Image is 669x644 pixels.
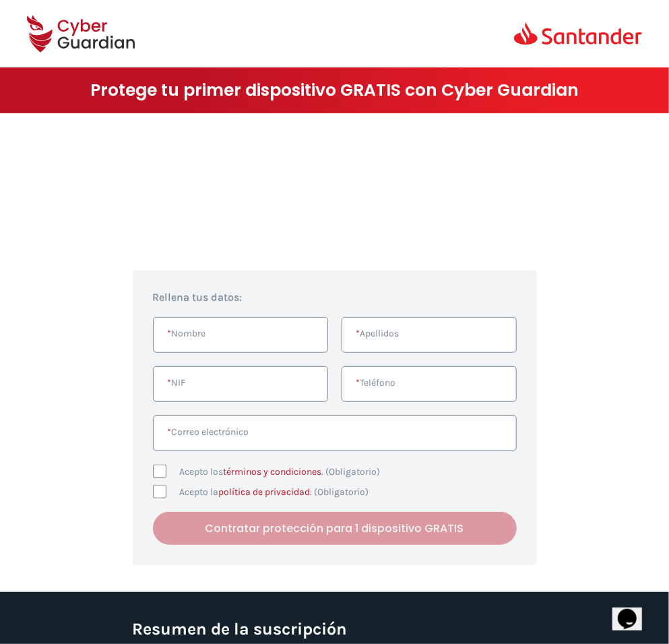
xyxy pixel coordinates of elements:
[133,619,537,639] h3: Resumen de la suscripción
[612,590,656,631] iframe: chat widget
[198,205,493,218] strong: Campaña Emprende [PERSON_NAME][GEOGRAPHIC_DATA]
[133,205,537,231] p: Gracias a la puedes contratar Cyber Guardian para proteger 1 dispositivo GRATIS el primer año.
[153,291,517,303] h4: Rellena tus datos:
[219,486,311,498] a: política de privacidad
[180,466,517,477] label: Acepto los . (Obligatorio)
[133,244,537,257] p: ¡Aprovecha esta oportunidad!
[153,512,517,545] button: Contratar protección para 1 dispositivo GRATIS
[180,486,517,498] label: Acepto la . (Obligatorio)
[133,140,537,192] h1: Crea tu negocio y hazlo crecer sin olvidar su protección
[224,466,322,477] a: términos y condiciones
[342,366,517,402] input: Introduce un número de teléfono válido.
